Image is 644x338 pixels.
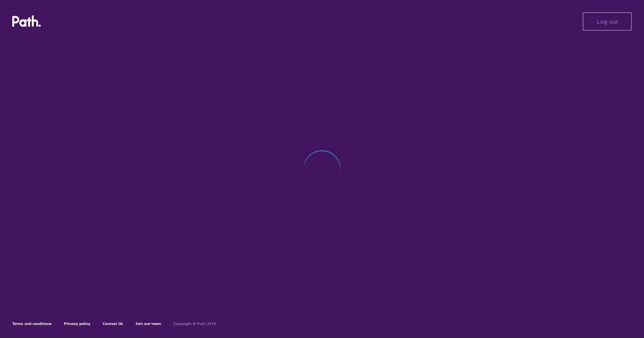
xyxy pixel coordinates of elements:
a: Privacy policy [64,321,90,326]
a: Contact Us [103,321,123,326]
a: Terms and conditions [12,321,52,326]
button: Log out [583,12,632,31]
a: Join our team [135,321,161,326]
span: Log out [597,18,618,25]
h6: Copyright © Path 2018 [173,322,216,326]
